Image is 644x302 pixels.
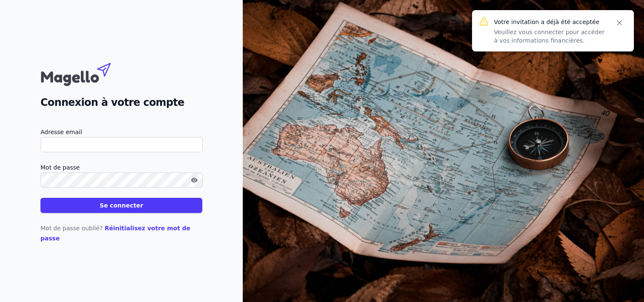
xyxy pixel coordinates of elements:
h2: Connexion à votre compte [40,95,202,110]
p: Mot de passe oublié? [40,223,202,243]
img: Magello [40,59,129,88]
p: Veuillez vous connecter pour accéder à vos informations financières. [494,28,605,45]
p: Votre invitation a déjà été acceptée [494,18,605,26]
a: Réinitialisez votre mot de passe [40,225,191,242]
label: Adresse email [40,127,202,137]
label: Mot de passe [40,162,202,173]
button: Se connecter [40,198,202,213]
